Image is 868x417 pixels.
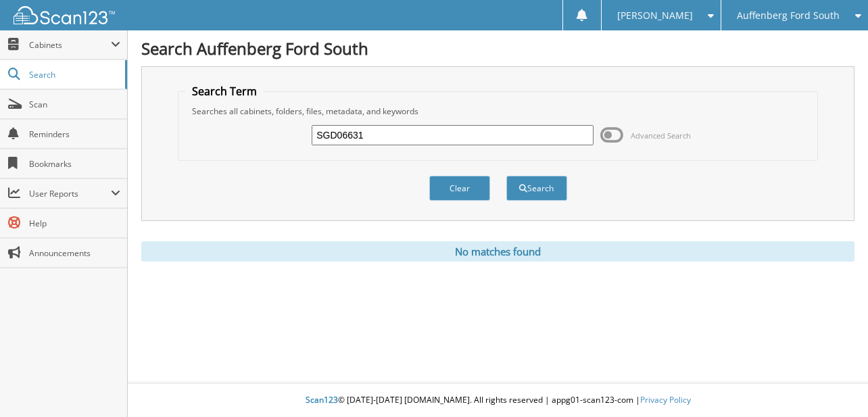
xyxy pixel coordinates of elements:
[29,158,120,170] span: Bookmarks
[29,69,118,80] span: Search
[429,176,490,201] button: Clear
[14,6,115,24] img: scan123-logo-white.svg
[631,130,691,141] span: Advanced Search
[29,247,120,259] span: Announcements
[617,11,693,20] span: [PERSON_NAME]
[506,176,567,201] button: Search
[185,84,264,99] legend: Search Term
[128,384,868,417] div: © [DATE]-[DATE] [DOMAIN_NAME]. All rights reserved | appg01-scan123-com |
[29,99,120,110] span: Scan
[737,11,840,20] span: Auffenberg Ford South
[29,39,111,51] span: Cabinets
[640,394,691,406] a: Privacy Policy
[185,105,811,117] div: Searches all cabinets, folders, files, metadata, and keywords
[29,188,111,199] span: User Reports
[29,128,120,140] span: Reminders
[29,218,120,229] span: Help
[141,241,854,262] div: No matches found
[141,37,854,59] h1: Search Auffenberg Ford South
[306,394,338,406] span: Scan123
